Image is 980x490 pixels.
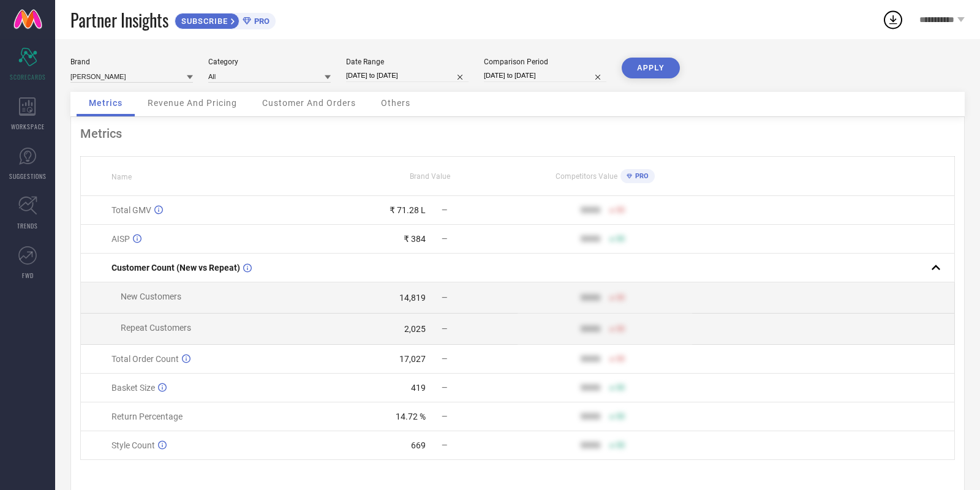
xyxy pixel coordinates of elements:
span: FWD [22,271,34,280]
span: TRENDS [17,221,38,230]
div: Date Range [346,58,469,66]
span: — [442,355,447,363]
div: Brand [70,58,193,66]
span: — [442,412,447,421]
button: APPLY [622,58,680,78]
span: 50 [616,383,625,392]
span: — [442,383,447,392]
span: Repeat Customers [121,323,191,333]
span: — [442,235,447,243]
div: 9999 [581,412,600,421]
span: SUBSCRIBE [175,17,231,26]
div: 419 [411,383,426,393]
span: Basket Size [111,383,155,393]
span: — [442,325,447,333]
div: Category [208,58,331,66]
div: 9999 [581,293,600,303]
span: 50 [616,355,625,363]
input: Select date range [346,69,469,82]
span: 50 [616,441,625,450]
span: Revenue And Pricing [148,98,237,108]
div: 9999 [581,234,600,244]
div: Open download list [882,9,904,31]
span: PRO [632,172,649,180]
div: 9999 [581,354,600,364]
div: 9999 [581,324,600,334]
div: 14.72 % [396,412,426,421]
a: SUBSCRIBEPRO [175,10,276,29]
span: 50 [616,206,625,214]
span: Customer And Orders [262,98,356,108]
span: 50 [616,325,625,333]
span: 50 [616,293,625,302]
span: Total GMV [111,205,151,215]
input: Select comparison period [484,69,606,82]
span: Partner Insights [70,7,168,32]
span: Others [381,98,410,108]
span: SCORECARDS [10,72,46,81]
span: Brand Value [410,172,450,181]
div: Metrics [80,126,955,141]
span: WORKSPACE [11,122,45,131]
span: — [442,206,447,214]
div: 17,027 [399,354,426,364]
span: PRO [251,17,269,26]
span: Metrics [89,98,123,108]
div: 14,819 [399,293,426,303]
span: AISP [111,234,130,244]
div: 2,025 [404,324,426,334]
span: SUGGESTIONS [9,171,47,181]
span: New Customers [121,292,181,301]
div: 9999 [581,205,600,215]
div: 9999 [581,383,600,393]
div: Comparison Period [484,58,606,66]
div: 9999 [581,440,600,450]
span: Customer Count (New vs Repeat) [111,263,240,273]
span: Return Percentage [111,412,183,421]
span: 50 [616,235,625,243]
span: Name [111,173,132,181]
span: Competitors Value [556,172,617,181]
div: ₹ 384 [404,234,426,244]
span: 50 [616,412,625,421]
span: — [442,293,447,302]
span: Total Order Count [111,354,179,364]
div: 669 [411,440,426,450]
span: Style Count [111,440,155,450]
div: ₹ 71.28 L [390,205,426,215]
span: — [442,441,447,450]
